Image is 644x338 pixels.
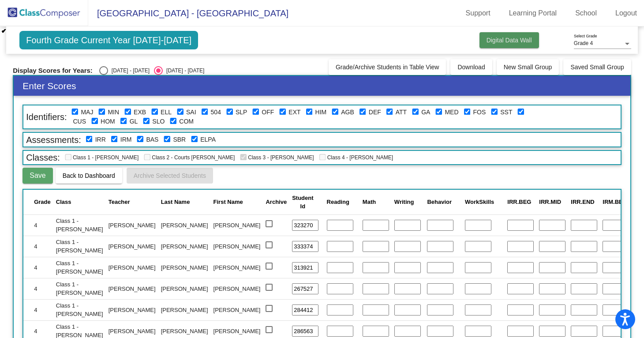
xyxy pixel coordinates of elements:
[465,198,494,207] div: WorkSkills
[120,135,132,144] label: iReady Math Diagnostic
[211,214,263,236] td: [PERSON_NAME]
[108,67,150,75] div: [DATE] - [DATE]
[134,108,146,117] label: Extreme Behavior
[507,199,531,205] span: IRR.BEG
[211,278,263,299] td: [PERSON_NAME]
[487,37,532,44] span: Digital Data Wall
[23,151,63,164] span: Classes:
[106,257,158,278] td: [PERSON_NAME]
[363,198,376,207] div: Math
[341,108,354,117] label: Aggressive Behavior
[571,199,594,205] span: IRR.END
[427,198,460,207] div: Behavior
[101,117,115,126] label: Homeless / Doubled Up
[497,59,559,75] button: New Small Group
[23,236,53,257] td: 4
[336,64,439,71] span: Grade/Archive Students in Table View
[163,67,204,75] div: [DATE] - [DATE]
[161,108,172,117] label: English Language Learner
[106,278,158,299] td: [PERSON_NAME]
[603,199,627,205] span: IRM.BEG
[63,172,115,179] span: Back to Dashboard
[23,299,53,320] td: 4
[421,108,430,117] label: Guardian Angel
[23,257,53,278] td: 4
[88,6,288,20] span: [GEOGRAPHIC_DATA] - [GEOGRAPHIC_DATA]
[108,108,119,117] label: Minor Behavior
[327,198,357,207] div: Reading
[394,198,422,207] div: Writing
[465,198,502,207] div: WorkSkills
[144,154,235,161] span: Class 2 - Courts [PERSON_NAME]
[23,134,83,146] span: Assessments:
[396,108,407,117] label: Attendance Concerns
[73,117,86,126] label: Custody Concerns
[427,198,452,207] div: Behavior
[394,198,414,207] div: Writing
[106,214,158,236] td: [PERSON_NAME]
[211,257,263,278] td: [PERSON_NAME]
[563,59,631,75] button: Saved Small Group
[173,135,186,144] label: SAEBRS
[445,108,458,117] label: Medical Concerns (i.e. allergy, asthma)
[502,6,564,20] a: Learning Portal
[53,278,106,299] td: Class 1 - [PERSON_NAME]
[53,299,106,320] td: Class 1 - [PERSON_NAME]
[99,66,204,75] mat-radio-group: Select an option
[106,299,158,320] td: [PERSON_NAME]
[504,64,552,71] span: New Small Group
[568,6,604,20] a: School
[179,117,194,126] label: Combo Class
[608,6,644,20] a: Logout
[213,198,261,207] div: First Name
[53,257,106,278] td: Class 1 - [PERSON_NAME]
[539,199,561,205] span: IRR.MID
[23,190,53,214] th: Grade
[315,108,327,117] label: High maintenence
[22,168,52,184] button: Save
[23,111,69,123] span: Identifiers:
[262,108,274,117] label: Off Task
[56,198,71,207] div: Class
[369,108,381,117] label: Defiant
[158,214,211,236] td: [PERSON_NAME]
[53,214,106,236] td: Class 1 - [PERSON_NAME]
[161,198,208,207] div: Last Name
[127,168,213,184] button: Archive Selected Students
[109,198,156,207] div: Teacher
[329,59,446,75] button: Grade/Archive Students in Table View
[158,278,211,299] td: [PERSON_NAME]
[292,194,321,211] div: Student Id
[211,236,263,257] td: [PERSON_NAME]
[146,135,158,144] label: BAS Instructional Level
[23,214,53,236] td: 4
[574,40,593,46] span: Grade 4
[213,198,243,207] div: First Name
[200,135,216,144] label: ELPAC
[109,198,130,207] div: Teacher
[459,6,498,20] a: Support
[240,154,314,161] span: Class 3 - [PERSON_NAME]
[13,67,93,75] span: Display Scores for Years:
[570,64,624,71] span: Saved Small Group
[479,32,539,48] button: Digital Data Wall
[81,108,93,117] label: Major Behavior
[158,236,211,257] td: [PERSON_NAME]
[158,257,211,278] td: [PERSON_NAME]
[327,198,349,207] div: Reading
[186,108,196,117] label: Individualized Education Plan
[158,299,211,320] td: [PERSON_NAME]
[106,236,158,257] td: [PERSON_NAME]
[161,198,190,207] div: Last Name
[266,199,287,205] span: Archive
[53,236,106,257] td: Class 1 - [PERSON_NAME]
[292,194,313,211] div: Student Id
[500,108,512,117] label: SST In Progress or Needed
[30,172,45,179] span: Save
[130,117,138,126] label: Wears Glasses
[363,198,389,207] div: Math
[65,154,139,161] span: Class 1 - [PERSON_NAME]
[134,172,206,179] span: Archive Selected Students
[450,59,492,75] button: Download
[19,31,198,49] span: Fourth Grade Current Year [DATE]-[DATE]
